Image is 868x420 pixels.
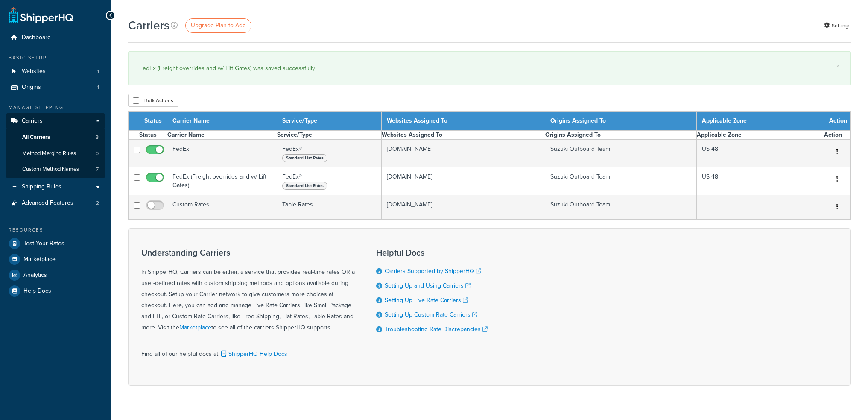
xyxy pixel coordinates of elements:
td: [DOMAIN_NAME] [381,195,545,220]
a: Setting Up Live Rate Carriers [385,296,468,305]
a: Troubleshooting Rate Discrepancies [385,325,488,334]
span: All Carriers [22,134,50,141]
th: Applicable Zone [696,112,824,131]
th: Applicable Zone [696,131,824,140]
span: 1 [97,68,99,75]
a: Origins 1 [6,79,105,95]
td: FedEx® [277,167,381,195]
span: 3 [96,134,99,141]
span: Custom Method Names [22,166,79,173]
span: Standard List Rates [282,154,327,162]
td: Table Rates [277,195,381,220]
li: Method Merging Rules [6,146,105,162]
th: Origins Assigned To [545,131,696,140]
div: Basic Setup [6,54,105,62]
a: Websites 1 [6,64,105,79]
td: Suzuki Outboard Team [545,167,696,195]
li: Carriers [6,113,105,178]
th: Origins Assigned To [545,112,696,131]
span: Shipping Rules [22,183,61,191]
div: In ShipperHQ, Carriers can be either, a service that provides real-time rates OR a user-defined r... [141,248,355,333]
a: ShipperHQ Help Docs [219,350,287,358]
th: Service/Type [277,131,381,140]
a: Help Docs [6,283,105,299]
span: Test Your Rates [23,240,64,247]
a: Settings [824,20,851,32]
span: Method Merging Rules [22,150,76,157]
li: Custom Method Names [6,162,105,177]
th: Carrier Name [167,112,277,131]
span: Carriers [22,117,43,125]
a: Method Merging Rules 0 [6,146,105,162]
li: Advanced Features [6,195,105,211]
li: Origins [6,79,105,95]
a: Dashboard [6,30,105,46]
span: Standard List Rates [282,182,327,190]
th: Action [824,131,851,140]
span: 2 [96,200,99,207]
a: × [836,62,840,69]
button: Bulk Actions [128,94,178,107]
span: Origins [22,84,41,91]
h3: Helpful Docs [376,248,488,257]
a: Test Your Rates [6,236,105,251]
span: Analytics [23,272,47,279]
a: Advanced Features 2 [6,195,105,211]
td: Suzuki Outboard Team [545,195,696,220]
td: FedEx [167,140,277,167]
li: Websites [6,64,105,79]
span: Advanced Features [22,200,73,207]
th: Carrier Name [167,131,277,140]
td: [DOMAIN_NAME] [381,167,545,195]
td: US 48 [696,140,824,167]
a: Carriers Supported by ShipperHQ [385,267,481,276]
a: Analytics [6,267,105,283]
a: Custom Method Names 7 [6,162,105,177]
span: Marketplace [23,256,56,263]
li: All Carriers [6,129,105,145]
a: Setting Up and Using Carriers [385,281,471,290]
a: All Carriers 3 [6,129,105,145]
span: Help Docs [23,288,51,295]
div: Manage Shipping [6,104,105,111]
a: ShipperHQ Home [9,6,73,23]
td: US 48 [696,167,824,195]
th: Action [824,112,851,131]
th: Websites Assigned To [381,112,545,131]
a: Upgrade Plan to Add [185,18,251,33]
span: Dashboard [22,34,51,41]
h3: Understanding Carriers [141,248,355,257]
div: Resources [6,226,105,234]
th: Service/Type [277,112,381,131]
div: Find all of our helpful docs at: [141,342,355,360]
td: [DOMAIN_NAME] [381,140,545,167]
td: Custom Rates [167,195,277,220]
a: Setting Up Custom Rate Carriers [385,310,477,319]
th: Websites Assigned To [381,131,545,140]
td: FedEx® [277,140,381,167]
span: 1 [97,84,99,91]
span: 7 [96,166,99,173]
div: FedEx (Freight overrides and w/ Lift Gates) was saved successfully [139,62,840,74]
a: Shipping Rules [6,179,105,195]
td: Suzuki Outboard Team [545,140,696,167]
h1: Carriers [128,17,170,34]
a: Marketplace [179,323,211,332]
span: 0 [96,150,99,157]
span: Upgrade Plan to Add [191,21,246,30]
th: Status [139,112,167,131]
span: Websites [22,68,46,75]
a: Carriers [6,113,105,129]
a: Marketplace [6,252,105,267]
td: FedEx (Freight overrides and w/ Lift Gates) [167,167,277,195]
th: Status [139,131,167,140]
